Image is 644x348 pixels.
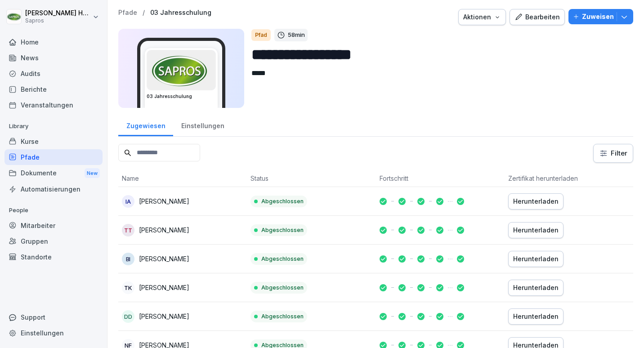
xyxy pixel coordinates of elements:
div: DD [122,310,134,323]
th: Name [118,170,247,187]
th: Status [247,170,376,187]
a: Pfade [4,149,103,165]
button: Bearbeiten [510,9,565,25]
a: News [4,50,103,66]
p: [PERSON_NAME] [139,254,189,263]
img: xm1utzfvqcmywqiiu2pjuhml.png [147,50,215,90]
p: [PERSON_NAME] [139,312,189,321]
a: Kurse [4,134,103,149]
p: Abgeschlossen [261,255,304,263]
div: IA [122,195,134,208]
div: Aktionen [463,12,501,22]
p: [PERSON_NAME] [139,225,189,235]
a: Zugewiesen [118,113,173,136]
h3: 03 Jahresschulung [147,93,216,100]
p: Abgeschlossen [261,284,304,292]
div: Herunterladen [513,225,559,235]
div: Herunterladen [513,196,559,206]
button: Herunterladen [508,193,563,210]
a: Veranstaltungen [4,97,103,113]
a: Einstellungen [4,325,103,341]
p: Sapros [25,18,91,24]
button: Zuweisen [568,9,633,24]
button: Aktionen [458,9,506,25]
button: Herunterladen [508,280,563,296]
p: Abgeschlossen [261,197,304,205]
a: Automatisierungen [4,181,103,197]
a: Audits [4,66,103,81]
div: BI [122,253,134,265]
div: Pfad [251,29,271,41]
p: Library [4,119,103,134]
button: Herunterladen [508,222,563,238]
button: Filter [594,144,633,162]
button: Herunterladen [508,251,563,267]
div: TT [122,224,134,236]
div: Herunterladen [513,254,559,264]
a: Home [4,34,103,50]
a: Mitarbeiter [4,218,103,233]
div: Support [4,309,103,325]
div: Herunterladen [513,312,559,321]
a: Standorte [4,249,103,265]
div: Filter [599,149,627,158]
a: Gruppen [4,233,103,249]
button: Herunterladen [508,308,563,325]
p: Zuweisen [582,12,614,22]
th: Zertifikat herunterladen [505,170,633,187]
div: Herunterladen [513,283,559,293]
div: New [85,168,100,178]
p: / [143,9,145,17]
p: [PERSON_NAME] [139,283,189,292]
div: TK [122,281,134,294]
a: 03 Jahresschulung [150,9,211,17]
a: Einstellungen [173,113,232,136]
p: [PERSON_NAME] [139,196,189,206]
div: Dokumente [4,165,103,182]
p: People [4,203,103,218]
div: Bearbeiten [514,12,560,22]
a: Berichte [4,81,103,97]
a: DokumenteNew [4,165,103,182]
p: 58 min [288,31,305,40]
p: [PERSON_NAME] Höfer [25,9,91,17]
th: Fortschritt [376,170,505,187]
p: Abgeschlossen [261,312,304,321]
a: Pfade [118,9,137,17]
p: Abgeschlossen [261,226,304,234]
